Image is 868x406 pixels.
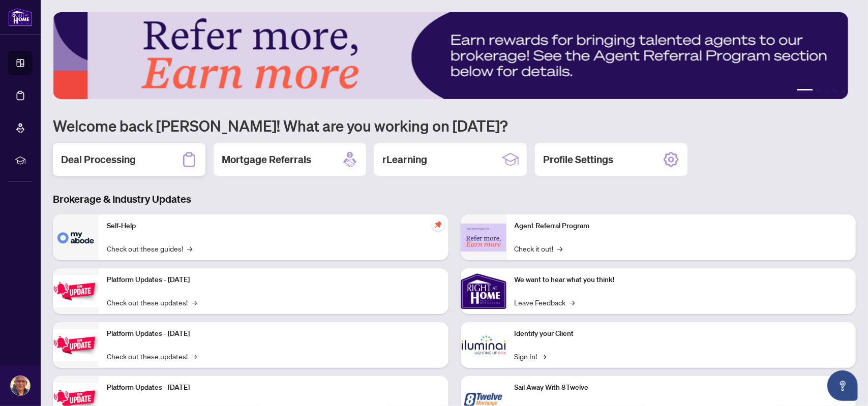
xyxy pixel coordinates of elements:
h1: Welcome back [PERSON_NAME]! What are you working on [DATE]? [53,116,856,135]
img: Profile Icon [11,376,30,395]
button: 2 [817,89,821,93]
img: Self-Help [53,214,99,260]
h2: Mortgage Referrals [222,152,311,167]
a: Check out these updates!→ [107,297,197,308]
a: Check it out!→ [515,243,563,254]
button: Open asap [827,370,858,401]
button: 5 [842,89,846,93]
p: Platform Updates - [DATE] [107,274,440,286]
p: Self-Help [107,221,440,232]
p: We want to hear what you think! [515,274,848,286]
img: Slide 0 [53,12,848,99]
a: Sign In!→ [515,351,547,362]
span: → [542,351,547,362]
img: We want to hear what you think! [461,268,506,314]
p: Platform Updates - [DATE] [107,328,440,339]
img: Platform Updates - July 21, 2025 [53,275,99,307]
p: Identify your Client [515,328,848,339]
button: 1 [797,89,813,93]
a: Leave Feedback→ [515,297,575,308]
p: Platform Updates - [DATE] [107,382,440,393]
img: Identify your Client [461,322,506,368]
h2: Profile Settings [543,152,613,167]
button: 3 [825,89,829,93]
img: Agent Referral Program [461,224,506,252]
h2: Deal Processing [61,152,136,167]
a: Check out these updates!→ [107,351,197,362]
span: → [192,297,197,308]
span: → [192,351,197,362]
a: Check out these guides!→ [107,243,192,254]
img: Platform Updates - July 8, 2025 [53,329,99,361]
span: → [570,297,575,308]
h3: Brokerage & Industry Updates [53,192,856,206]
span: pushpin [432,218,444,231]
p: Sail Away With 8Twelve [515,382,848,393]
span: → [187,243,192,254]
img: logo [8,8,33,26]
button: 4 [833,89,837,93]
p: Agent Referral Program [515,221,848,232]
span: → [558,243,563,254]
h2: rLearning [382,152,427,167]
